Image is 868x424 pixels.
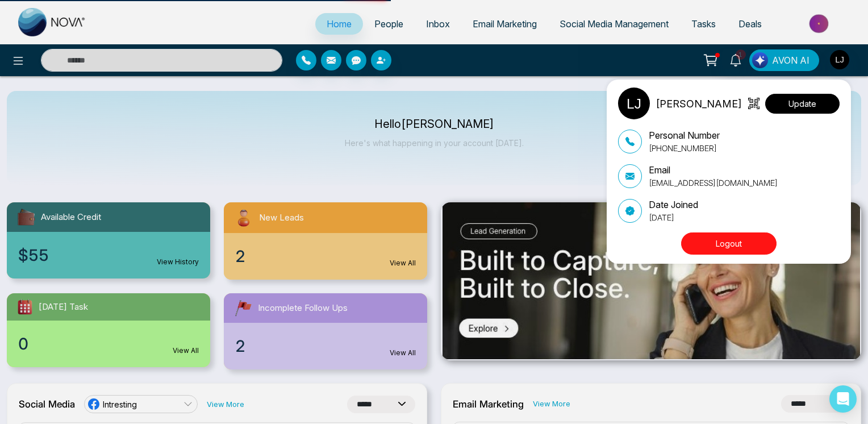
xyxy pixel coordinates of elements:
[765,94,840,114] button: Update
[649,177,778,189] p: [EMAIL_ADDRESS][DOMAIN_NAME]
[656,96,742,111] p: [PERSON_NAME]
[649,163,778,177] p: Email
[649,211,698,223] p: [DATE]
[649,198,698,211] p: Date Joined
[681,232,777,255] button: Logout
[649,128,720,142] p: Personal Number
[649,142,720,154] p: [PHONE_NUMBER]
[829,385,857,413] div: Open Intercom Messenger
